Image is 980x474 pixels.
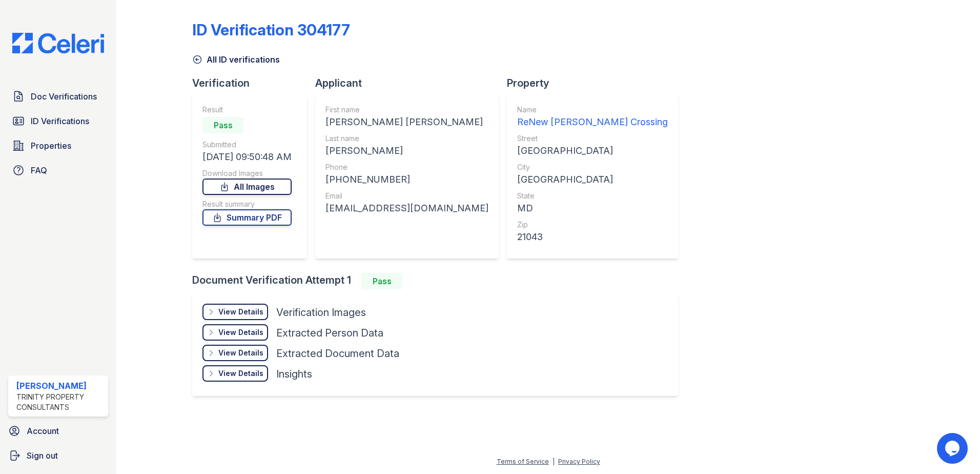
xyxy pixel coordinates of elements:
div: | [553,458,555,465]
div: Document Verification Attempt 1 [192,273,686,289]
a: Summary PDF [202,209,292,226]
a: ID Verifications [8,111,108,131]
div: [PERSON_NAME] [325,144,488,158]
a: Account [4,421,112,441]
div: Applicant [315,76,507,90]
div: First name [325,105,488,115]
div: Property [507,76,686,90]
div: Pass [361,273,402,289]
div: Submitted [202,140,292,150]
span: Account [27,425,59,437]
div: City [517,162,668,172]
div: ReNew [PERSON_NAME] Crossing [517,115,668,129]
span: ID Verifications [31,115,89,127]
div: MD [517,201,668,215]
div: [GEOGRAPHIC_DATA] [517,172,668,187]
span: Properties [31,140,71,152]
div: Insights [276,367,312,381]
div: View Details [218,327,263,338]
a: Privacy Policy [558,458,600,465]
div: Street [517,133,668,144]
div: [GEOGRAPHIC_DATA] [517,144,668,158]
div: Result summary [202,199,292,209]
div: [PERSON_NAME] [PERSON_NAME] [325,115,488,129]
div: View Details [218,368,263,379]
div: Last name [325,133,488,144]
a: All Images [202,179,292,195]
div: Zip [517,220,668,230]
div: 21043 [517,230,668,244]
div: View Details [218,348,263,358]
div: Phone [325,162,488,172]
div: [PHONE_NUMBER] [325,172,488,187]
span: Doc Verifications [31,90,97,103]
div: Extracted Person Data [276,326,383,340]
a: Name ReNew [PERSON_NAME] Crossing [517,105,668,129]
img: CE_Logo_Blue-a8612792a0a2168367f1c8372b55b34899dd931a85d93a1a3d3e32e68fde9ad4.png [4,33,112,53]
span: FAQ [31,164,47,176]
div: State [517,191,668,201]
a: Doc Verifications [8,86,108,107]
a: Terms of Service [497,458,549,465]
div: Verification [192,76,315,90]
div: Pass [202,117,243,133]
div: Trinity Property Consultants [16,392,104,412]
div: Extracted Document Data [276,346,399,361]
div: [EMAIL_ADDRESS][DOMAIN_NAME] [325,201,488,215]
div: Verification Images [276,305,366,320]
span: Sign out [27,449,58,462]
div: Result [202,105,292,115]
div: View Details [218,307,263,317]
div: [DATE] 09:50:48 AM [202,150,292,164]
div: Name [517,105,668,115]
a: All ID verifications [192,53,280,66]
div: [PERSON_NAME] [16,380,104,392]
a: FAQ [8,160,108,181]
div: Email [325,191,488,201]
a: Properties [8,135,108,156]
a: Sign out [4,445,112,466]
div: Download Images [202,168,292,179]
iframe: chat widget [937,433,970,464]
div: ID Verification 304177 [192,21,350,39]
